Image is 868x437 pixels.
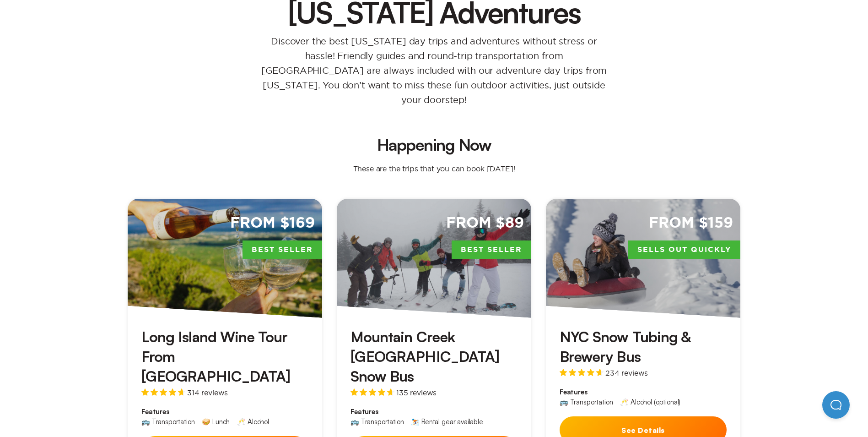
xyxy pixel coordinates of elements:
[560,327,727,366] h3: NYC Snow Tubing & Brewery Bus
[243,240,322,260] span: Best Seller
[230,213,315,233] span: From $169
[202,418,230,425] div: 🥪 Lunch
[605,369,648,377] span: 234 reviews
[560,388,727,397] span: Features
[344,164,524,173] p: These are the trips that you can book [DATE]!
[628,240,740,260] span: Sells Out Quickly
[251,34,617,107] p: Discover the best [US_STATE] day trips and adventures without stress or hassle! Friendly guides a...
[822,391,850,419] iframe: Help Scout Beacon - Open
[452,240,531,260] span: Best Seller
[237,418,269,425] div: 🥂 Alcohol
[411,418,483,425] div: ⛷️ Rental gear available
[115,137,753,153] h2: Happening Now
[350,327,518,387] h3: Mountain Creek [GEOGRAPHIC_DATA] Snow Bus
[560,399,613,405] div: 🚌 Transportation
[446,213,524,233] span: From $89
[396,389,437,396] span: 135 reviews
[350,407,518,416] span: Features
[649,213,733,233] span: From $159
[350,418,404,425] div: 🚌 Transportation
[141,407,308,416] span: Features
[141,418,194,425] div: 🚌 Transportation
[141,327,308,387] h3: Long Island Wine Tour From [GEOGRAPHIC_DATA]
[620,399,680,405] div: 🥂 Alcohol (optional)
[187,389,228,396] span: 314 reviews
